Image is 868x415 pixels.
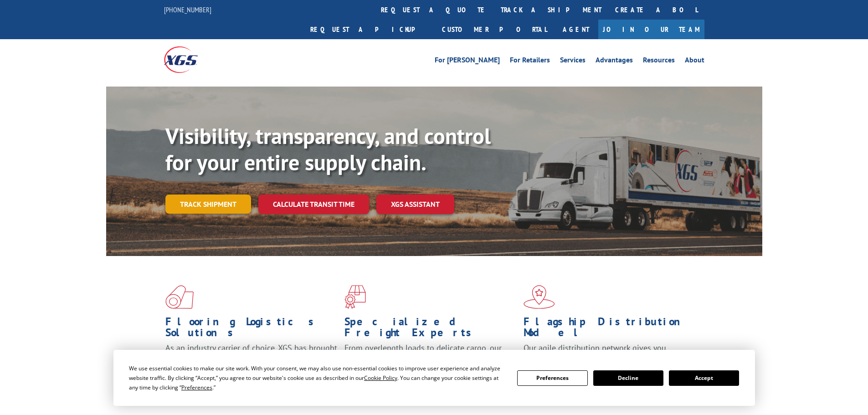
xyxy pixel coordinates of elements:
[165,316,338,343] h1: Flooring Logistics Solutions
[596,56,633,67] a: Advantages
[376,195,454,214] a: XGS ASSISTANT
[364,374,397,382] span: Cookie Policy
[560,56,586,67] a: Services
[435,56,500,67] a: For [PERSON_NAME]
[344,343,517,383] p: From overlength loads to delicate cargo, our experienced staff knows the best way to move your fr...
[165,343,337,375] span: As an industry carrier of choice, XGS has brought innovation and dedication to flooring logistics...
[435,20,554,39] a: Customer Portal
[669,370,739,386] button: Accept
[344,285,366,309] img: xgs-icon-focused-on-flooring-red
[685,56,704,67] a: About
[164,5,211,14] a: [PHONE_NUMBER]
[129,364,506,392] div: We use essential cookies to make our site work. With your consent, we may also use non-essential ...
[598,20,704,39] a: Join Our Team
[113,350,755,406] div: Cookie Consent Prompt
[165,195,251,214] a: Track shipment
[165,122,491,176] b: Visibility, transparency, and control for your entire supply chain.
[517,370,587,386] button: Preferences
[165,285,194,309] img: xgs-icon-total-supply-chain-intelligence-red
[258,195,369,214] a: Calculate transit time
[524,285,555,309] img: xgs-icon-flagship-distribution-model-red
[344,316,517,343] h1: Specialized Freight Experts
[593,370,663,386] button: Decline
[303,20,435,39] a: Request a pickup
[524,316,696,343] h1: Flagship Distribution Model
[554,20,598,39] a: Agent
[181,384,212,391] span: Preferences
[524,343,691,364] span: Our agile distribution network gives you nationwide inventory management on demand.
[510,56,550,67] a: For Retailers
[643,56,675,67] a: Resources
